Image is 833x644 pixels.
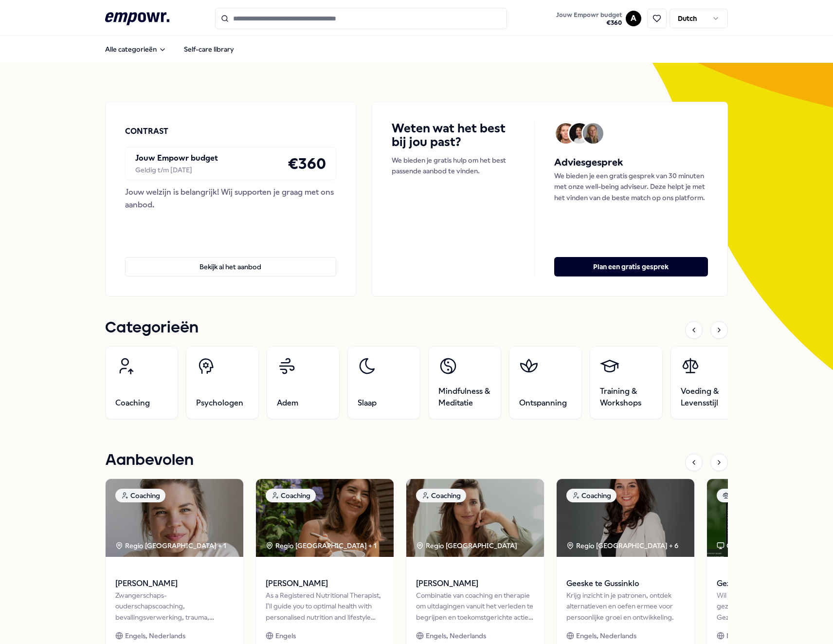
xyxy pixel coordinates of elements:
[416,577,534,590] span: [PERSON_NAME]
[125,186,336,211] div: Jouw welzijn is belangrijk! Wij supporten je graag met ons aanbod.
[556,19,622,27] span: € 360
[554,257,708,276] button: Plan een gratis gesprek
[557,479,694,557] img: package image
[416,590,534,623] div: Combinatie van coaching en therapie om uitdagingen vanuit het verleden te begrijpen en toekomstge...
[600,386,652,409] span: Training & Workshops
[97,39,174,59] button: Alle categorieën
[566,590,685,623] div: Krijg inzicht in je patronen, ontdek alternatieven en oefen ermee voor persoonlijke groei en ontw...
[406,479,544,557] img: package image
[176,39,242,59] a: Self-care library
[556,123,576,144] img: Avatar
[576,630,636,641] span: Engels, Nederlands
[426,630,486,641] span: Engels, Nederlands
[115,590,234,623] div: Zwangerschaps- ouderschapscoaching, bevallingsverwerking, trauma, (prik)angst & stresscoaching.
[717,540,747,551] div: Online
[105,316,199,340] h1: Categorieën
[115,489,165,502] div: Coaching
[554,155,708,170] h5: Adviesgesprek
[275,630,296,641] span: Engels
[266,590,384,623] div: As a Registered Nutritional Therapist, I'll guide you to optimal health with personalised nutriti...
[438,386,491,409] span: Mindfulness & Meditatie
[105,346,178,419] a: Coaching
[583,123,603,144] img: Avatar
[566,489,616,502] div: Coaching
[266,540,377,551] div: Regio [GEOGRAPHIC_DATA] + 1
[566,577,685,590] span: Geeske te Gussinklo
[347,346,420,419] a: Slaap
[554,9,624,29] button: Jouw Empowr budget€360
[554,170,708,203] p: We bieden je een gratis gesprek van 30 minuten met onze well-being adviseur. Deze helpt je met he...
[358,397,377,409] span: Slaap
[392,155,515,177] p: We bieden je gratis hulp om het best passende aanbod te vinden.
[509,346,582,419] a: Ontspanning
[125,125,168,138] p: CONTRAST
[105,448,194,473] h1: Aanbevolen
[115,577,234,590] span: [PERSON_NAME]
[416,540,519,551] div: Regio [GEOGRAPHIC_DATA]
[590,346,663,419] a: Training & Workshops
[428,346,501,419] a: Mindfulness & Meditatie
[556,11,622,19] span: Jouw Empowr budget
[215,8,507,29] input: Search for products, categories or subcategories
[125,257,336,276] button: Bekijk al het aanbod
[416,489,466,502] div: Coaching
[125,630,185,641] span: Engels, Nederlands
[267,346,340,419] a: Adem
[717,489,804,502] div: Voeding & Levensstijl
[626,11,641,26] button: A
[256,479,394,557] img: package image
[552,8,626,29] a: Jouw Empowr budget€360
[569,123,590,144] img: Avatar
[115,540,226,551] div: Regio [GEOGRAPHIC_DATA] + 1
[566,540,678,551] div: Regio [GEOGRAPHIC_DATA] + 6
[135,165,218,175] div: Geldig t/m [DATE]
[106,479,243,557] img: package image
[97,39,242,59] nav: Main
[519,397,567,409] span: Ontspanning
[115,397,150,409] span: Coaching
[125,241,336,276] a: Bekijk al het aanbod
[135,152,218,165] p: Jouw Empowr budget
[288,151,326,176] h4: € 360
[681,386,733,409] span: Voeding & Levensstijl
[196,397,243,409] span: Psychologen
[186,346,259,419] a: Psychologen
[670,346,743,419] a: Voeding & Levensstijl
[266,489,316,502] div: Coaching
[726,630,763,641] span: Nederlands
[266,577,384,590] span: [PERSON_NAME]
[392,122,515,149] h4: Weten wat het best bij jou past?
[277,397,298,409] span: Adem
